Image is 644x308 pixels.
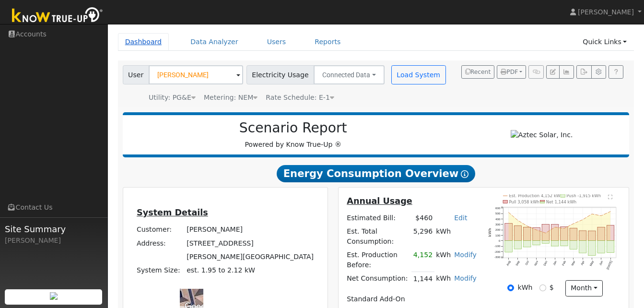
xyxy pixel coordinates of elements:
span: PDF [501,69,518,75]
label: $ [550,283,554,293]
rect: onclick="" [588,231,596,240]
text: Jan [552,260,558,266]
rect: onclick="" [570,241,577,249]
u: Annual Usage [347,196,412,206]
input: $ [539,284,546,291]
td: 1,144 [411,272,434,286]
text: 200 [496,228,501,231]
span: [PERSON_NAME] [578,8,634,16]
td: Customer: [135,223,185,237]
td: Net Consumption: [345,272,412,286]
text: Push -1,915 kWh [567,193,601,198]
a: Data Analyzer [183,33,246,51]
rect: onclick="" [533,241,540,245]
label: kWh [518,283,533,293]
td: System Size [185,263,316,277]
rect: onclick="" [524,227,531,240]
button: Edit User [546,65,560,79]
span: Energy Consumption Overview [277,165,475,182]
a: Dashboard [118,33,169,51]
div: Utility: PG&E [149,93,196,103]
input: Select a User [149,65,243,84]
rect: onclick="" [551,241,559,246]
td: kWh [434,225,479,248]
span: Alias: HE1N [266,94,334,101]
a: Help Link [609,65,623,79]
rect: onclick="" [607,225,614,241]
text: 100 [496,234,501,237]
circle: onclick="" [536,229,537,230]
rect: onclick="" [524,241,531,247]
rect: onclick="" [515,241,522,249]
button: PDF [497,65,526,79]
i: Show Help [461,170,468,178]
img: Know True-Up [7,5,108,27]
a: Modify [454,251,477,259]
rect: onclick="" [505,224,512,241]
td: Est. Total Consumption: [345,225,412,248]
text: May [589,260,595,266]
text: Dec [543,260,548,266]
td: 4,152 [411,249,434,272]
circle: onclick="" [601,215,602,216]
rect: onclick="" [533,227,540,240]
text:  [608,194,612,199]
text: -300 [494,255,501,259]
rect: onclick="" [607,241,614,253]
text: 500 [496,212,501,215]
rect: onclick="" [570,228,577,240]
text: 600 [496,206,501,210]
rect: onclick="" [515,225,522,240]
rect: onclick="" [505,241,512,252]
td: [PERSON_NAME][GEOGRAPHIC_DATA] [185,250,316,263]
circle: onclick="" [554,226,555,227]
td: [PERSON_NAME] [185,223,316,237]
td: kWh [434,249,453,272]
text: Oct [525,260,530,266]
text: Nov [534,260,539,266]
button: month [565,280,603,296]
rect: onclick="" [561,241,568,246]
circle: onclick="" [508,212,509,213]
circle: onclick="" [517,220,518,221]
td: Address: [135,237,185,250]
button: Export Interval Data [576,65,591,79]
circle: onclick="" [527,225,527,226]
button: Load System [391,65,446,84]
a: Quick Links [575,33,634,51]
a: Users [260,33,293,51]
text: -100 [494,244,501,248]
span: est. 1.95 to 2.12 kW [187,266,255,274]
text: Est. Production 4,152 kWh [509,193,563,198]
text: [DATE] [606,260,613,270]
circle: onclick="" [573,223,574,224]
rect: onclick="" [597,227,605,240]
td: System Size: [135,263,185,277]
h2: Scenario Report [132,120,454,136]
rect: onclick="" [542,225,550,241]
td: 5,296 [411,225,434,248]
input: kWh [507,284,514,291]
circle: onclick="" [545,232,546,233]
img: retrieve [50,292,58,300]
a: Modify [454,274,477,282]
td: Est. Production Before: [345,249,412,272]
text: Sep [515,260,520,266]
div: Metering: NEM [204,93,258,103]
text: Mar [571,260,576,266]
circle: onclick="" [564,228,565,229]
button: Recent [461,65,495,79]
button: Connected Data [314,65,385,84]
button: Multi-Series Graph [559,65,574,79]
a: Reports [307,33,348,51]
circle: onclick="" [582,219,583,220]
text: Jun [598,260,604,266]
text: Apr [580,260,585,266]
text: Net 1,144 kWh [546,200,576,204]
div: Powered by Know True-Up ® [128,120,459,150]
div: [PERSON_NAME] [5,236,103,246]
span: User [123,65,149,84]
rect: onclick="" [579,241,586,253]
text: Pull 3,058 kWh [509,200,540,204]
text: Aug [506,260,511,266]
